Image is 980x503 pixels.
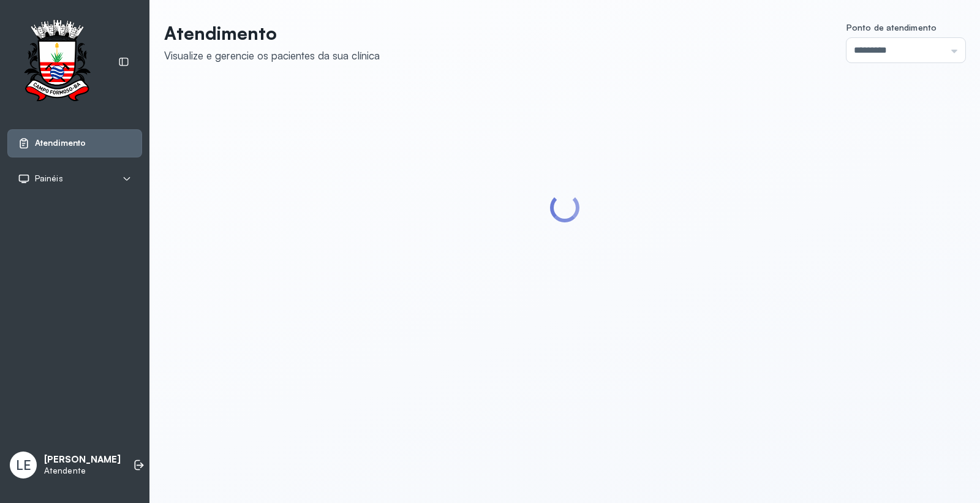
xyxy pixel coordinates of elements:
[35,138,86,148] span: Atendimento
[18,137,132,149] a: Atendimento
[164,22,380,44] p: Atendimento
[164,49,380,62] div: Visualize e gerencie os pacientes da sua clínica
[846,22,937,32] span: Ponto de atendimento
[44,466,121,476] p: Atendente
[44,454,121,466] p: [PERSON_NAME]
[35,173,63,184] span: Painéis
[16,457,31,473] span: LE
[13,20,101,105] img: Logotipo do estabelecimento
